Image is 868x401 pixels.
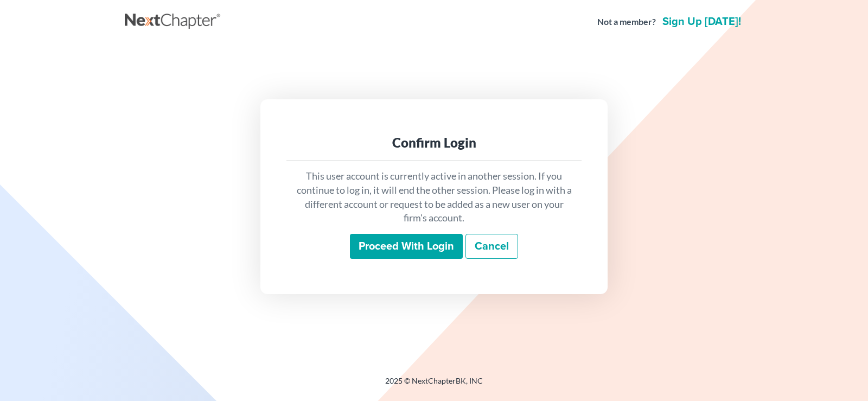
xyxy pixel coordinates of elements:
div: Confirm Login [295,134,573,151]
input: Proceed with login [350,234,463,259]
a: Sign up [DATE]! [660,16,743,27]
a: Cancel [465,234,518,259]
strong: Not a member? [597,16,656,28]
div: 2025 © NextChapterBK, INC [125,375,743,395]
p: This user account is currently active in another session. If you continue to log in, it will end ... [295,169,573,225]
